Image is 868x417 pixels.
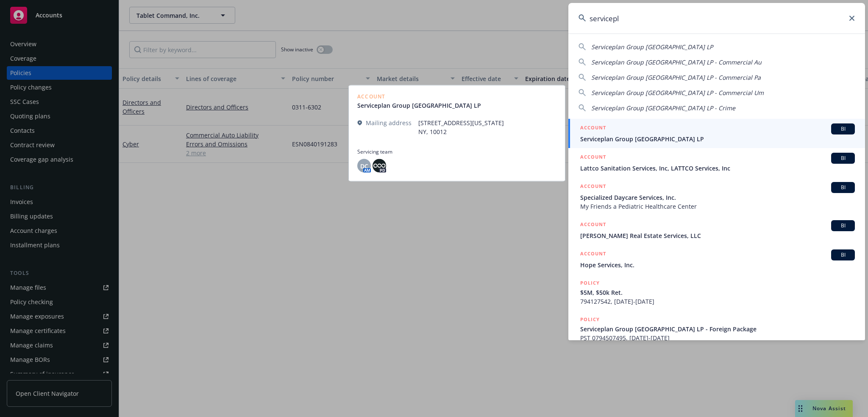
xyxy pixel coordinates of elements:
[568,311,865,347] a: POLICYServiceplan Group [GEOGRAPHIC_DATA] LP - Foreign PackagePST 0794507495, [DATE]-[DATE]
[580,333,855,342] span: PST 0794507495, [DATE]-[DATE]
[580,249,606,260] h5: ACCOUNT
[580,153,606,163] h5: ACCOUNT
[835,125,851,133] span: BI
[580,315,600,324] h5: POLICY
[580,231,855,240] span: [PERSON_NAME] Real Estate Services, LLC
[568,274,865,311] a: POLICY$5M, $50k Ret.794127542, [DATE]-[DATE]
[580,288,855,297] span: $5M, $50k Ret.
[568,215,865,245] a: ACCOUNTBI[PERSON_NAME] Real Estate Services, LLC
[568,148,865,177] a: ACCOUNTBILattco Sanitation Services, Inc, LATTCO Services, Inc
[580,164,855,173] span: Lattco Sanitation Services, Inc, LATTCO Services, Inc
[580,220,606,230] h5: ACCOUNT
[591,43,713,51] span: Serviceplan Group [GEOGRAPHIC_DATA] LP
[568,119,865,148] a: ACCOUNTBIServiceplan Group [GEOGRAPHIC_DATA] LP
[568,177,865,215] a: ACCOUNTBISpecialized Daycare Services, Inc.My Friends a Pediatric Healthcare Center
[835,184,851,191] span: BI
[580,182,606,192] h5: ACCOUNT
[580,325,855,333] span: Serviceplan Group [GEOGRAPHIC_DATA] LP - Foreign Package
[591,73,761,81] span: Serviceplan Group [GEOGRAPHIC_DATA] LP - Commercial Pa
[580,279,600,287] h5: POLICY
[580,260,855,269] span: Hope Services, Inc.
[835,222,851,229] span: BI
[568,245,865,274] a: ACCOUNTBIHope Services, Inc.
[591,89,764,97] span: Serviceplan Group [GEOGRAPHIC_DATA] LP - Commercial Um
[835,154,851,162] span: BI
[580,193,855,202] span: Specialized Daycare Services, Inc.
[835,251,851,259] span: BI
[580,123,606,134] h5: ACCOUNT
[591,58,762,66] span: Serviceplan Group [GEOGRAPHIC_DATA] LP - Commercial Au
[580,297,855,306] span: 794127542, [DATE]-[DATE]
[580,202,855,211] span: My Friends a Pediatric Healthcare Center
[591,104,735,112] span: Serviceplan Group [GEOGRAPHIC_DATA] LP - Crime
[568,3,865,34] input: Search...
[580,134,855,143] span: Serviceplan Group [GEOGRAPHIC_DATA] LP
